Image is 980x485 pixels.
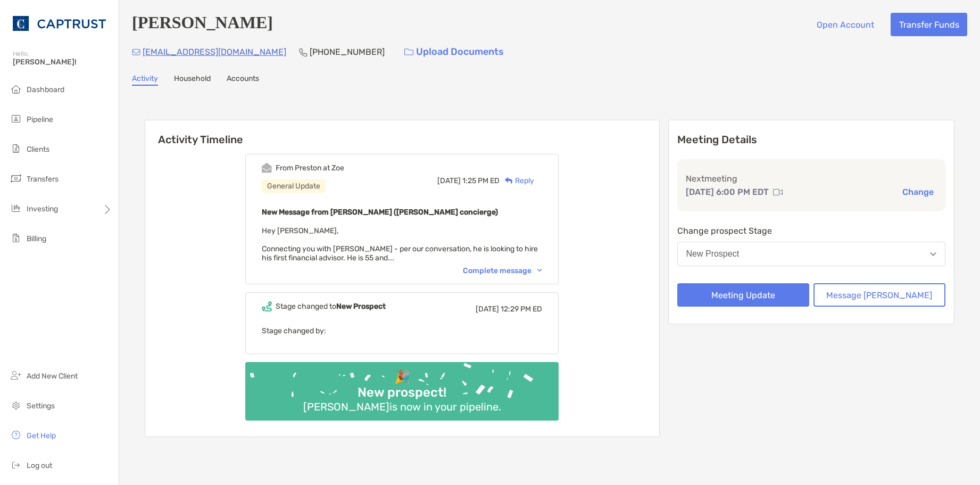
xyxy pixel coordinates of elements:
img: communication type [773,188,783,196]
button: Transfer Funds [891,13,967,36]
span: Dashboard [27,85,64,94]
span: Hey [PERSON_NAME], Connecting you with [PERSON_NAME] - per our conversation, he is looking to hir... [262,226,538,262]
span: [DATE] [476,305,499,314]
button: Message [PERSON_NAME] [813,283,945,307]
span: Log out [27,461,52,470]
span: Investing [27,204,58,213]
p: Meeting Details [677,133,946,146]
span: Add New Client [27,372,78,381]
img: CAPTRUST Logo [13,4,106,43]
img: Email Icon [132,49,140,55]
div: 🎉 [390,369,414,385]
img: Chevron icon [537,269,542,272]
span: [PERSON_NAME]! [13,57,112,67]
img: button icon [404,48,413,56]
img: clients icon [10,142,22,155]
img: Confetti [245,362,559,412]
p: Stage changed by: [262,324,542,338]
a: Household [174,74,211,86]
button: New Prospect [677,242,946,266]
img: logout icon [10,458,22,471]
span: Transfers [27,175,59,184]
button: Change [899,186,937,198]
h4: [PERSON_NAME] [132,13,273,36]
img: settings icon [10,399,22,412]
span: 1:25 PM ED [462,176,500,185]
a: Accounts [227,74,259,86]
div: From Preston at Zoe [276,163,344,172]
span: [DATE] [437,176,461,185]
span: Get Help [27,431,56,440]
h6: Activity Timeline [145,120,659,146]
span: Pipeline [27,115,53,124]
img: pipeline icon [10,112,22,125]
span: Clients [27,145,49,154]
a: Upload Documents [397,40,511,63]
p: Next meeting [686,172,937,185]
img: Event icon [262,163,272,173]
div: New Prospect [686,249,740,259]
div: Stage changed to [276,302,386,311]
p: Change prospect Stage [677,224,946,237]
b: New Prospect [336,302,386,311]
div: [PERSON_NAME] is now in your pipeline. [299,400,505,413]
a: Activity [132,74,158,86]
img: Phone Icon [299,48,308,56]
img: billing icon [10,232,22,244]
img: transfers icon [10,172,22,185]
span: 12:29 PM ED [501,305,542,314]
button: Meeting Update [677,283,809,307]
div: Complete message [463,266,542,275]
div: New prospect! [353,385,451,400]
span: Billing [27,234,46,243]
img: investing icon [10,202,22,215]
p: [PHONE_NUMBER] [310,45,385,59]
span: Settings [27,401,55,410]
p: [EMAIL_ADDRESS][DOMAIN_NAME] [143,45,286,59]
b: New Message from [PERSON_NAME] ([PERSON_NAME] concierge) [262,208,498,217]
img: add_new_client icon [10,369,22,382]
img: Event icon [262,301,272,311]
div: General Update [262,179,326,193]
img: dashboard icon [10,83,22,95]
img: Reply icon [505,177,513,184]
img: Open dropdown arrow [930,252,936,256]
button: Open Account [808,13,882,36]
img: get-help icon [10,429,22,441]
p: [DATE] 6:00 PM EDT [686,185,769,199]
div: Reply [500,175,534,186]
